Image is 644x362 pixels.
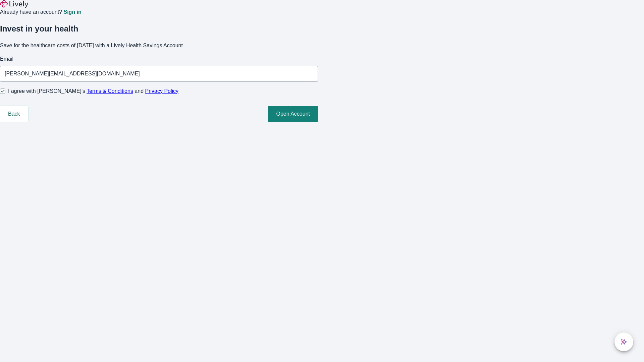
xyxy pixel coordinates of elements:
a: Sign in [63,9,81,15]
svg: Lively AI Assistant [621,339,627,345]
button: chat [614,333,633,351]
button: Open Account [268,106,318,122]
span: I agree with [PERSON_NAME]’s and [8,87,178,95]
a: Privacy Policy [145,88,179,94]
a: Terms & Conditions [87,88,133,94]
